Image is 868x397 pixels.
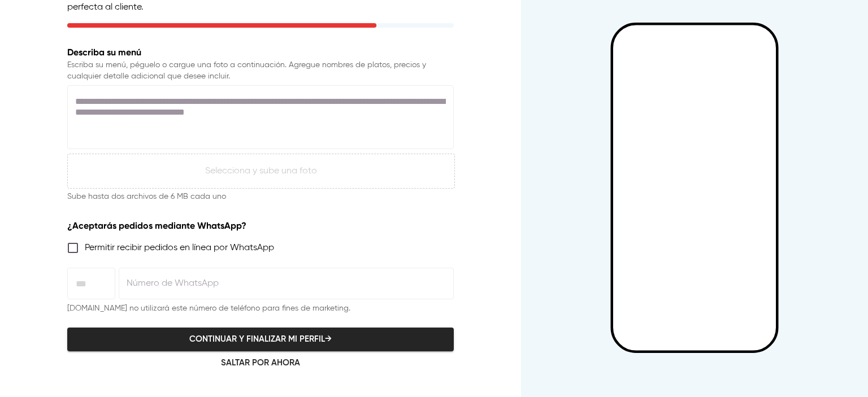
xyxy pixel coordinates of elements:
[67,303,454,314] p: [DOMAIN_NAME] no utilizará este número de teléfono para fines de marketing.
[67,351,454,375] button: Saltar por ahora
[613,25,776,350] iframe: Mobile Preview
[85,241,274,255] span: Permitir recibir pedidos en línea por WhatsApp
[80,332,441,347] span: Continuar y finalizar mi perfil →
[205,164,317,178] p: Selecciona y sube una foto
[67,328,454,351] button: Continuar y finalizar mi perfil→
[67,191,454,202] p: Sube hasta dos archivos de 6 MB cada uno
[67,59,454,82] p: Escriba su menú, péguelo o cargue una foto a continuación. Agregue nombres de platos, precios y c...
[73,356,448,370] span: Saltar por ahora
[67,219,454,233] p: ¿Aceptarás pedidos mediante WhatsApp?
[67,46,454,59] p: Describa su menú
